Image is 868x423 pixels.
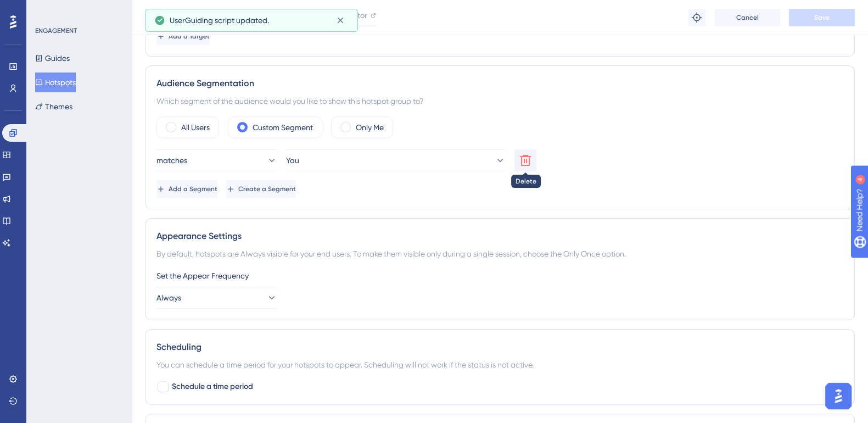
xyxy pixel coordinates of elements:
div: Scheduling [156,341,843,354]
span: Yau [286,154,299,167]
div: Appearance Settings [156,230,843,243]
button: Yau [286,149,506,171]
span: Need Help? [26,3,69,16]
span: Save [814,13,830,22]
button: matches [156,149,277,171]
iframe: UserGuiding AI Assistant Launcher [822,380,855,413]
div: Which segment of the audience would you like to show this hotspot group to? [156,94,843,108]
div: By default, hotspots are Always visible for your end users. To make them visible only during a si... [156,247,843,260]
button: Themes [35,97,72,116]
span: UserGuiding script updated. [170,14,269,27]
button: Create a Segment [226,180,296,198]
span: Create a Segment [238,185,296,193]
span: Always [156,291,181,304]
div: 4 [76,5,80,14]
div: Audience Segmentation [156,77,843,90]
span: Add a Target [169,32,210,41]
span: Add a Segment [169,185,217,193]
span: Cancel [736,13,759,22]
div: ENGAGEMENT [35,26,77,35]
button: Save [789,9,855,26]
span: matches [156,154,187,167]
div: Set the Appear Frequency [156,269,843,282]
button: Guides [35,48,70,68]
span: Schedule a time period [172,380,253,393]
button: Cancel [714,9,780,26]
label: Only Me [356,121,384,134]
button: Add a Target [156,27,210,45]
div: You can schedule a time period for your hotspots to appear. Scheduling will not work if the statu... [156,358,843,371]
label: Custom Segment [253,121,313,134]
label: All Users [181,121,210,134]
button: Add a Segment [156,180,217,198]
button: Always [156,287,277,309]
button: Hotspots [35,73,76,92]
